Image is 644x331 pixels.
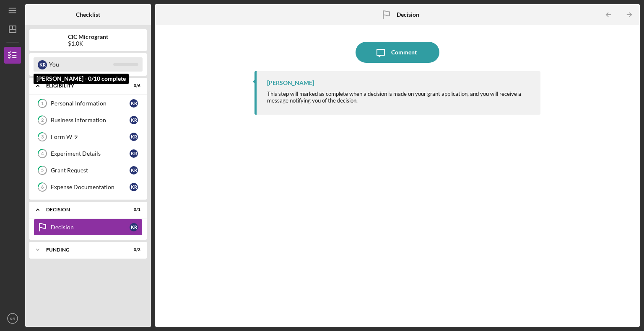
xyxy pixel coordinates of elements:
button: KR [4,310,21,327]
div: 0 / 1 [125,207,140,212]
a: 3Form W-9KR [34,128,143,145]
tspan: 1 [41,101,44,106]
div: Decision [46,207,119,212]
a: 2Business InformationKR [34,112,143,128]
div: Expense Documentation [51,184,130,190]
tspan: 2 [41,118,44,123]
button: Comment [356,42,439,63]
div: ELIGIBILITY [46,83,119,88]
span: This step will marked as complete when a decision is made on your grant application, and you will... [267,90,521,104]
div: K R [38,60,47,69]
text: KR [10,316,15,321]
a: 6Expense DocumentationKR [34,179,143,195]
div: You [49,57,113,72]
div: K R [130,99,138,108]
div: K R [130,183,138,191]
a: DecisionKR [34,219,143,236]
div: 0 / 6 [125,83,140,88]
div: 0 / 3 [125,247,140,252]
b: CIC Microgrant [68,33,108,40]
tspan: 6 [41,185,44,190]
div: Comment [391,42,417,63]
b: Decision [397,11,419,18]
b: Checklist [76,11,100,18]
div: Grant Request [51,167,130,174]
div: K R [130,133,138,141]
div: FUNDING [46,247,119,252]
div: Experiment Details [51,150,130,157]
div: [PERSON_NAME] [267,80,314,86]
tspan: 4 [41,151,44,157]
div: Decision [51,224,130,231]
tspan: 5 [41,168,44,173]
div: Form W-9 [51,133,130,140]
div: K R [130,116,138,124]
a: 4Experiment DetailsKR [34,145,143,162]
a: 5Grant RequestKR [34,162,143,179]
div: Business Information [51,117,130,123]
div: Personal Information [51,100,130,107]
div: K R [130,149,138,158]
div: K R [130,223,138,231]
a: 1Personal InformationKR [34,95,143,112]
div: K R [130,166,138,174]
div: $1.0K [68,40,108,47]
tspan: 3 [41,134,44,140]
